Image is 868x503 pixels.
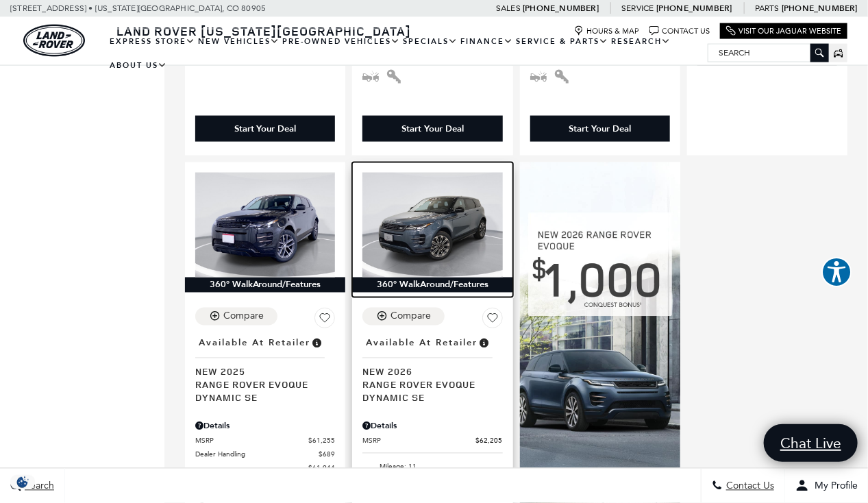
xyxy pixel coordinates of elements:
[362,71,379,80] span: Forward Collision Warning
[362,436,475,446] span: MSRP
[23,25,85,57] a: land-rover
[199,336,310,351] span: Available at Retailer
[352,278,512,293] div: 360° WalkAround/Features
[108,53,169,77] a: About Us
[362,461,502,474] li: Mileage: 11
[108,29,708,77] nav: Main Navigation
[362,436,502,446] a: MSRP $62,205
[362,116,502,142] div: Start Your Deal
[459,29,514,53] a: Finance
[809,480,858,492] span: My Profile
[610,29,672,53] a: Research
[362,420,502,432] div: Pricing Details - Range Rover Evoque Dynamic SE
[390,310,431,323] div: Compare
[530,116,670,142] div: Start Your Deal
[310,336,323,351] span: Vehicle is in stock and ready for immediate delivery. Due to demand, availability is subject to c...
[401,29,459,53] a: Specials
[7,475,38,489] img: Opt-Out Icon
[195,365,325,378] span: New 2025
[108,29,197,53] a: EXPRESS STORE
[234,123,297,135] div: Start Your Deal
[708,45,828,61] input: Search
[401,123,464,135] div: Start Your Deal
[476,436,503,446] span: $62,205
[185,278,345,293] div: 360° WalkAround/Features
[308,436,335,446] span: $61,255
[530,71,547,80] span: Forward Collision Warning
[362,378,492,404] span: Range Rover Evoque Dynamic SE
[195,463,335,474] a: $61,944
[319,450,335,460] span: $689
[195,436,335,446] a: MSRP $61,255
[116,23,411,39] span: Land Rover [US_STATE][GEOGRAPHIC_DATA]
[197,29,281,53] a: New Vehicles
[362,308,445,326] button: Compare Vehicle
[362,334,502,404] a: Available at RetailerNew 2026Range Rover Evoque Dynamic SE
[723,480,774,492] span: Contact Us
[195,420,335,432] div: Pricing Details - Range Rover Evoque Dynamic SE
[514,29,610,53] a: Service & Parts
[656,3,732,14] a: [PHONE_NUMBER]
[23,25,85,57] img: Land Rover
[821,257,852,287] button: Explore your accessibility options
[7,475,38,489] section: Click to Open Cookie Consent Modal
[821,257,852,290] aside: Accessibility Help Desk
[554,71,570,80] span: Interior Accents
[10,3,266,13] a: [STREET_ADDRESS] • [US_STATE][GEOGRAPHIC_DATA], CO 80905
[195,450,319,460] span: Dealer Handling
[785,469,868,503] button: Open user profile menu
[755,3,780,13] span: Parts
[649,26,710,36] a: Contact Us
[569,123,631,135] div: Start Your Deal
[195,436,308,446] span: MSRP
[482,308,503,334] button: Save Vehicle
[621,3,654,13] span: Service
[782,3,858,14] a: [PHONE_NUMBER]
[108,23,419,39] a: Land Rover [US_STATE][GEOGRAPHIC_DATA]
[195,450,335,460] a: Dealer Handling $689
[574,26,639,36] a: Hours & Map
[314,308,335,334] button: Save Vehicle
[195,334,335,404] a: Available at RetailerNew 2025Range Rover Evoque Dynamic SE
[195,116,335,142] div: Start Your Deal
[223,310,264,323] div: Compare
[195,173,335,278] img: 2025 LAND ROVER Range Rover Evoque Dynamic SE
[362,173,502,278] img: 2026 LAND ROVER Range Rover Evoque Dynamic SE
[726,26,841,36] a: Visit Our Jaguar Website
[764,424,858,462] a: Chat Live
[195,308,277,326] button: Compare Vehicle
[281,29,401,53] a: Pre-Owned Vehicles
[386,71,402,80] span: Interior Accents
[362,365,492,378] span: New 2026
[496,3,521,13] span: Sales
[773,434,848,452] span: Chat Live
[195,378,325,404] span: Range Rover Evoque Dynamic SE
[366,336,478,351] span: Available at Retailer
[308,463,335,474] span: $61,944
[523,3,599,14] a: [PHONE_NUMBER]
